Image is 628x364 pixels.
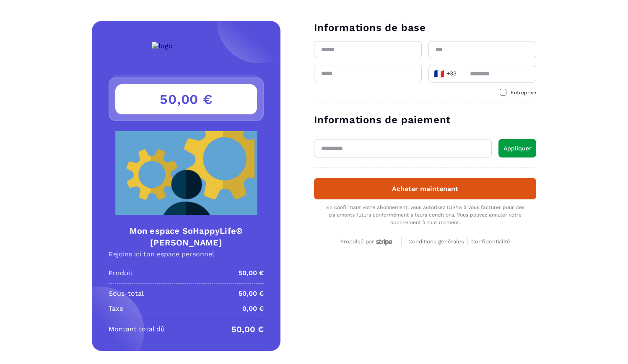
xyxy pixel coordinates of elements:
[408,237,468,245] a: Conditions générales
[471,237,510,245] a: Confidentialité
[314,178,536,199] button: Acheter maintenant
[511,90,536,96] span: Entreprise
[314,21,536,34] h3: Informations de base
[314,113,536,126] h3: Informations de paiement
[239,289,264,299] p: 50,00 €
[498,139,536,157] button: Appliquer
[428,65,463,83] div: Search for option
[231,324,264,334] p: 50,00 €
[109,225,264,248] h4: Mon espace SoHappyLife® [PERSON_NAME]
[115,84,257,114] h3: 50,00 €
[109,131,264,215] img: Product Image
[314,204,536,226] div: En confirmant votre abonnement, vous autorisez IOSYS à vous facturer pour des paiements futurs co...
[459,67,460,80] input: Search for option
[434,68,444,80] span: 🇫🇷
[109,268,133,278] p: Produit
[434,68,457,80] span: +33
[242,304,264,314] p: 0,00 €
[239,268,264,278] p: 50,00 €
[340,237,394,245] a: Propulsé par
[471,238,510,245] span: Confidentialité
[408,238,464,245] span: Conditions générales
[152,42,173,50] img: logo
[340,238,394,245] div: Propulsé par
[109,250,264,258] div: Rejoins ici ton espace personnel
